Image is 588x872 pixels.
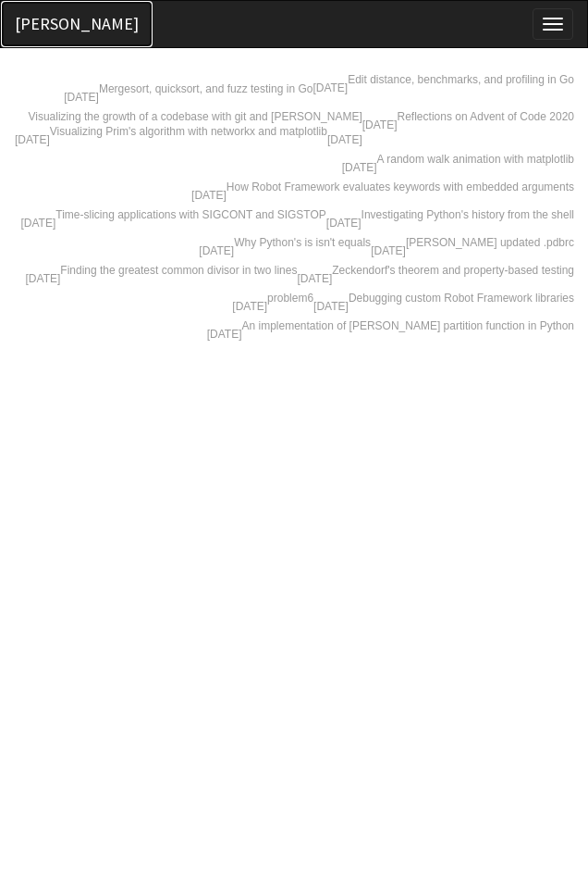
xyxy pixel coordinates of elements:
[326,209,361,234] span: [DATE]
[207,320,242,345] span: [DATE]
[313,293,349,318] span: [DATE]
[332,262,574,277] span: Zeckendorf's theorem and property-based testing
[349,290,574,305] span: Debugging custom Robot Framework libraries
[361,206,574,221] span: Investigating Python's history from the shell
[227,179,574,193] span: How Robot Framework evaluates keywords with embedded arguments
[234,234,371,249] span: Why Python's is isn't equals
[191,181,227,206] span: [DATE]
[199,237,234,262] span: [DATE]
[362,111,398,136] span: [DATE]
[232,293,267,318] span: [DATE]
[371,237,406,262] span: [DATE]
[267,290,313,305] span: problem6
[60,262,297,277] span: Finding the greatest common divisor in two lines
[241,318,574,332] span: An implementation of [PERSON_NAME] partition function in Python
[50,123,327,138] span: Visualizing Prim's algorithm with networkx and matplotlib
[312,74,348,99] span: [DATE]
[26,265,61,290] span: [DATE]
[15,126,50,151] span: [DATE]
[1,1,153,47] a: [PERSON_NAME]
[55,206,326,221] span: Time-slicing applications with SIGCONT and SIGSTOP
[15,13,139,34] span: [PERSON_NAME]
[297,265,332,290] span: [DATE]
[20,209,55,234] span: [DATE]
[406,234,574,249] span: [PERSON_NAME] updated .pdbrc
[348,71,574,86] span: Edit distance, benchmarks, and profiling in Go
[99,81,312,95] span: Mergesort, quicksort, and fuzz testing in Go
[398,108,574,123] span: Reflections on Advent of Code 2020
[64,83,99,108] span: [DATE]
[327,126,362,151] span: [DATE]
[342,154,377,179] span: [DATE]
[377,151,574,166] span: A random walk animation with matplotlib
[28,108,361,123] span: Visualizing the growth of a codebase with git and [PERSON_NAME]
